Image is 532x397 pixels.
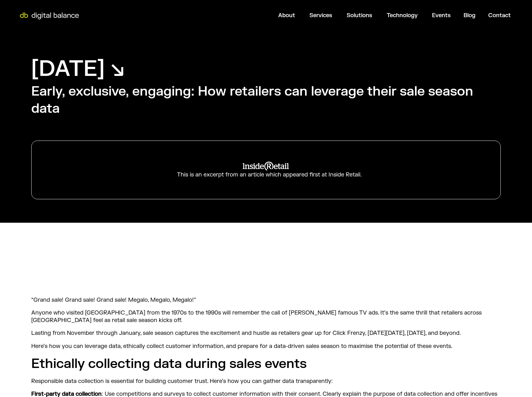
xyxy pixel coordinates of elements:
a: Blog [464,12,475,19]
p: “Grand sale! Grand sale! Grand sale! Megalo, Megalo, Megalo!” [31,296,501,304]
a: Technology [387,12,418,19]
p: Responsible data collection is essential for building customer trust. Here’s how you can gather d... [31,378,501,385]
a: Services [309,12,332,19]
h1: [DATE] ↘︎ [31,55,125,83]
nav: Menu [84,9,516,22]
img: Digital Balance logo [16,12,83,19]
p: Anyone who visited [GEOGRAPHIC_DATA] from the 1970s to the 1990s will remember the call of [PERSO... [31,309,501,324]
h2: Ethically collecting data during sales events [31,355,501,373]
a: Contact [488,12,511,19]
a: About [278,12,295,19]
div: Menu Toggle [84,9,516,22]
h2: Early, exclusive, engaging: How retailers can leverage their sale season data [31,83,501,117]
a: Events [432,12,451,19]
p: Lasting from November through January, sale season captures the excitement and hustle as retailer... [31,330,501,337]
p: Here’s how you can leverage data, ethically collect customer information, and prepare for a data-... [31,343,501,350]
div: This is an excerpt from an article which appeared first at Inside Retail. [171,171,362,178]
a: This is an excerpt from an article which appeared first at Inside Retail. [47,156,485,183]
iframe: AudioNative ElevenLabs Player [149,254,384,282]
a: Solutions [347,12,372,19]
